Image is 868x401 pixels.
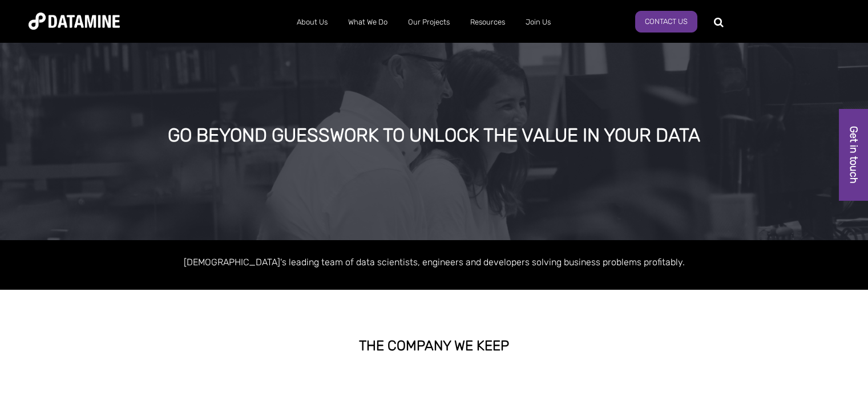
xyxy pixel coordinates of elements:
p: [DEMOGRAPHIC_DATA]'s leading team of data scientists, engineers and developers solving business p... [109,254,760,270]
strong: THE COMPANY WE KEEP [359,338,509,354]
img: Datamine [29,13,120,30]
a: Get in touch [839,109,868,201]
a: Join Us [515,7,561,37]
a: Resources [460,7,515,37]
a: About Us [286,7,338,37]
div: GO BEYOND GUESSWORK TO UNLOCK THE VALUE IN YOUR DATA [102,125,767,146]
a: What We Do [338,7,398,37]
a: Our Projects [398,7,460,37]
a: Contact Us [635,11,697,33]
